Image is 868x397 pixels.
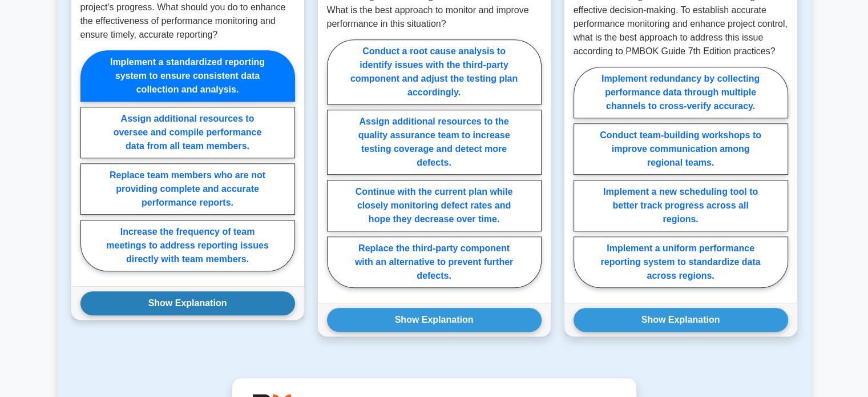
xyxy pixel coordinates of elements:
label: Conduct a root cause analysis to identify issues with the third-party component and adjust the te... [327,39,542,105]
button: Show Explanation [574,308,788,332]
label: Implement a uniform performance reporting system to standardize data across regions. [574,236,788,288]
label: Replace team members who are not providing complete and accurate performance reports. [80,163,295,215]
button: Show Explanation [80,291,295,315]
label: Implement a new scheduling tool to better track progress across all regions. [574,180,788,231]
label: Continue with the current plan while closely monitoring defect rates and hope they decrease over ... [327,180,542,231]
button: Show Explanation [327,308,542,332]
label: Assign additional resources to the quality assurance team to increase testing coverage and detect... [327,110,542,175]
label: Implement redundancy by collecting performance data through multiple channels to cross-verify acc... [574,67,788,118]
label: Conduct team-building workshops to improve communication among regional teams. [574,123,788,175]
label: Implement a standardized reporting system to ensure consistent data collection and analysis. [80,50,295,102]
label: Assign additional resources to oversee and compile performance data from all team members. [80,107,295,158]
label: Increase the frequency of team meetings to address reporting issues directly with team members. [80,220,295,271]
label: Replace the third-party component with an alternative to prevent further defects. [327,236,542,288]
